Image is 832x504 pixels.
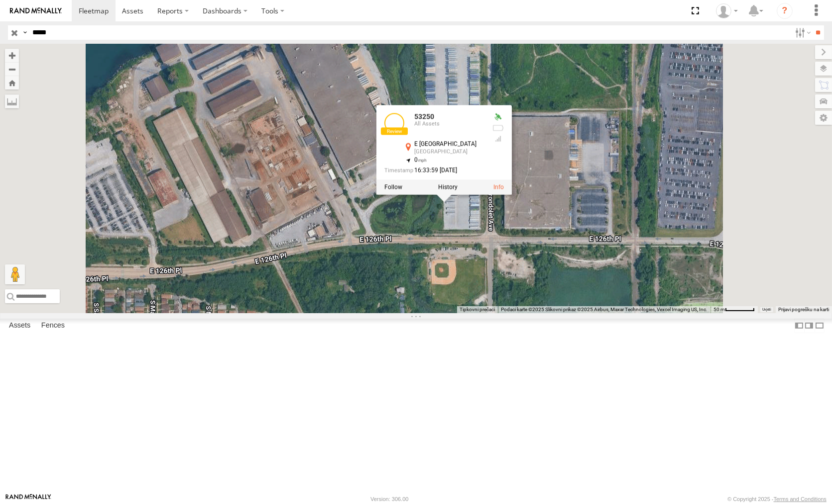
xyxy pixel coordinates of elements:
div: © Copyright 2025 - [727,496,827,502]
a: Visit our Website [5,494,51,504]
div: Miky Transport [713,3,741,18]
div: Date/time of location update [384,168,484,174]
a: Prijavi pogrešku na karti [778,307,829,312]
a: View Asset Details [384,113,404,133]
label: Search Query [21,25,29,40]
span: 50 m [713,307,725,312]
button: Tipkovni prečaci [460,306,495,313]
label: Map Settings [815,111,832,125]
a: 53250 [414,113,434,121]
button: Povucite Pegmana na kartu da biste otvorili Street View [5,264,25,284]
label: Search Filter Options [791,25,813,40]
div: E [GEOGRAPHIC_DATA] [414,141,484,148]
div: All Assets [414,121,484,127]
button: Zoom Home [5,76,19,89]
button: Mjerilo karte: 50 m naprema 56 piksela [711,306,758,313]
div: Valid GPS Fix [492,113,504,121]
img: rand-logo.svg [10,7,62,14]
a: View Asset Details [493,184,504,191]
label: Dock Summary Table to the Right [804,319,814,333]
label: Fences [36,319,70,333]
a: Uvjeti (otvara se u novoj kartici) [762,308,771,312]
label: Measure [5,94,19,108]
label: Realtime tracking of Asset [384,184,402,191]
div: Version: 306.00 [370,496,408,502]
label: Hide Summary Table [815,319,825,333]
label: Dock Summary Table to the Left [794,319,804,333]
button: Zoom in [5,49,19,62]
label: View Asset History [438,184,458,191]
span: 0 [414,156,427,163]
div: Last Event GSM Signal Strength [492,135,504,143]
div: [GEOGRAPHIC_DATA] [414,149,484,155]
button: Zoom out [5,62,19,76]
span: Podaci karte ©2025 Slikovni prikaz ©2025 Airbus, Maxar Technologies, Vexcel Imaging US, Inc. [501,307,708,312]
i: ? [777,3,793,19]
div: No battery health information received from this device. [492,124,504,132]
a: Terms and Conditions [774,496,827,502]
label: Assets [4,319,35,333]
